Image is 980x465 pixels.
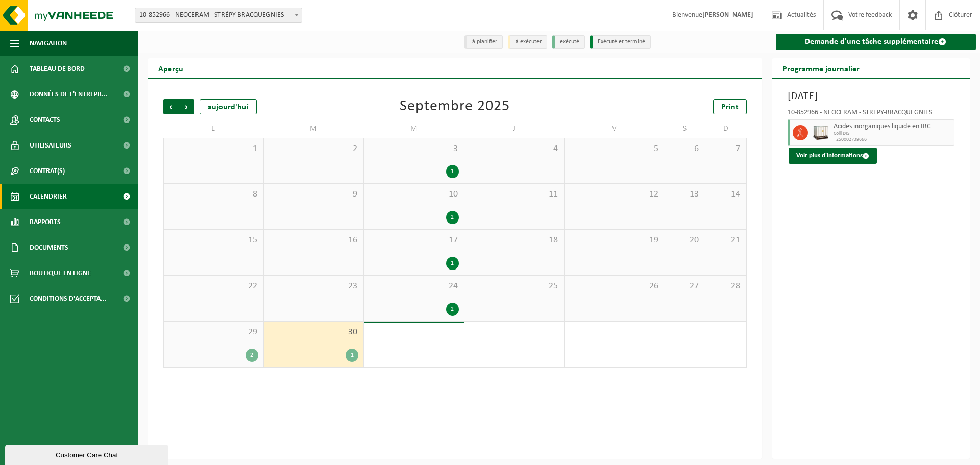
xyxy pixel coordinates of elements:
[710,143,741,155] span: 7
[269,189,359,200] span: 9
[570,235,659,246] span: 19
[470,189,559,200] span: 11
[169,143,258,155] span: 1
[702,11,753,19] strong: [PERSON_NAME]
[834,123,952,131] span: Acides inorganiques liquide en IBC
[169,327,258,338] span: 29
[776,34,976,50] a: Demande d'une tâche supplémentaire
[30,235,68,260] span: Documents
[163,99,179,114] span: Précédent
[446,257,459,270] div: 1
[30,107,60,133] span: Contacts
[470,281,559,292] span: 25
[565,119,665,138] td: V
[464,35,503,49] li: à planifier
[670,281,700,292] span: 27
[169,281,258,292] span: 22
[364,119,464,138] td: M
[788,109,955,119] div: 10-852966 - NEOCERAM - STRÉPY-BRACQUEGNIES
[570,143,659,155] span: 5
[400,99,510,114] div: Septembre 2025
[30,133,71,158] span: Utilisateurs
[665,119,706,138] td: S
[446,165,459,178] div: 1
[269,327,359,338] span: 30
[369,189,459,200] span: 10
[135,8,302,22] span: 10-852966 - NEOCERAM - STRÉPY-BRACQUEGNIES
[713,99,747,114] a: Print
[670,143,700,155] span: 6
[135,8,302,23] span: 10-852966 - NEOCERAM - STRÉPY-BRACQUEGNIES
[446,303,459,316] div: 2
[470,235,559,246] span: 18
[670,189,700,200] span: 13
[163,119,264,138] td: L
[30,209,61,235] span: Rapports
[269,235,359,246] span: 16
[570,281,659,292] span: 26
[264,119,364,138] td: M
[772,58,870,78] h2: Programme journalier
[369,281,459,292] span: 24
[710,189,741,200] span: 14
[30,158,65,184] span: Contrat(s)
[30,184,67,209] span: Calendrier
[705,119,746,138] td: D
[710,281,741,292] span: 28
[789,148,877,164] button: Voir plus d'informations
[148,58,193,78] h2: Aperçu
[446,211,459,224] div: 2
[552,35,585,49] li: exécuté
[710,235,741,246] span: 21
[788,89,955,104] h3: [DATE]
[508,35,547,49] li: à exécuter
[179,99,194,114] span: Suivant
[269,143,359,155] span: 2
[169,189,258,200] span: 8
[369,235,459,246] span: 17
[834,131,952,137] span: Colli DIS
[721,103,739,111] span: Print
[30,286,107,311] span: Conditions d'accepta...
[464,119,565,138] td: J
[30,260,91,286] span: Boutique en ligne
[30,56,85,82] span: Tableau de bord
[369,143,459,155] span: 3
[570,189,659,200] span: 12
[590,35,651,49] li: Exécuté et terminé
[246,349,258,362] div: 2
[813,125,828,140] img: PB-IC-1000-HPE-00-02
[670,235,700,246] span: 20
[5,443,170,465] iframe: chat widget
[169,235,258,246] span: 15
[30,82,108,107] span: Données de l'entrepr...
[834,137,952,143] span: T250002739666
[30,31,67,56] span: Navigation
[269,281,359,292] span: 23
[346,349,358,362] div: 1
[470,143,559,155] span: 4
[200,99,257,114] div: aujourd'hui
